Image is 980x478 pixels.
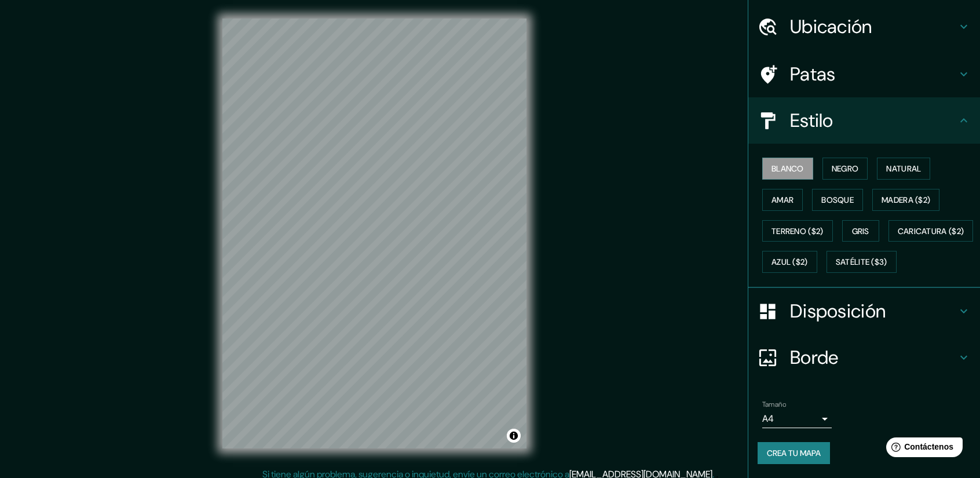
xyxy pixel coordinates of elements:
font: Estilo [790,108,833,133]
button: Bosque [812,189,863,211]
font: Natural [886,163,921,174]
button: Madera ($2) [872,189,939,211]
font: Negro [832,163,859,174]
font: A4 [762,413,774,425]
font: Terreno ($2) [771,226,824,236]
button: Gris [842,220,879,242]
font: Azul ($2) [771,257,808,268]
button: Negro [822,158,868,180]
font: Blanco [771,163,804,174]
button: Blanco [762,158,813,180]
font: Bosque [821,195,854,205]
font: Amar [771,195,793,205]
font: Patas [790,62,836,86]
iframe: Lanzador de widgets de ayuda [877,433,967,465]
font: Gris [852,226,869,236]
div: Ubicación [748,3,980,50]
font: Borde [790,345,839,370]
canvas: Mapa [222,19,526,448]
font: Tamaño [762,400,786,409]
button: Terreno ($2) [762,220,833,242]
div: A4 [762,410,832,428]
button: Natural [877,158,930,180]
button: Caricatura ($2) [888,220,974,242]
button: Azul ($2) [762,251,817,273]
font: Disposición [790,299,886,323]
button: Satélite ($3) [827,251,897,273]
font: Ubicación [790,14,872,39]
div: Estilo [748,97,980,144]
font: Satélite ($3) [836,257,887,268]
button: Crea tu mapa [758,442,830,464]
div: Borde [748,334,980,381]
font: Crea tu mapa [767,448,821,458]
button: Activar o desactivar atribución [507,429,521,443]
button: Amar [762,189,803,211]
div: Patas [748,51,980,97]
font: Madera ($2) [882,195,930,205]
div: Disposición [748,288,980,334]
font: Caricatura ($2) [898,226,964,236]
